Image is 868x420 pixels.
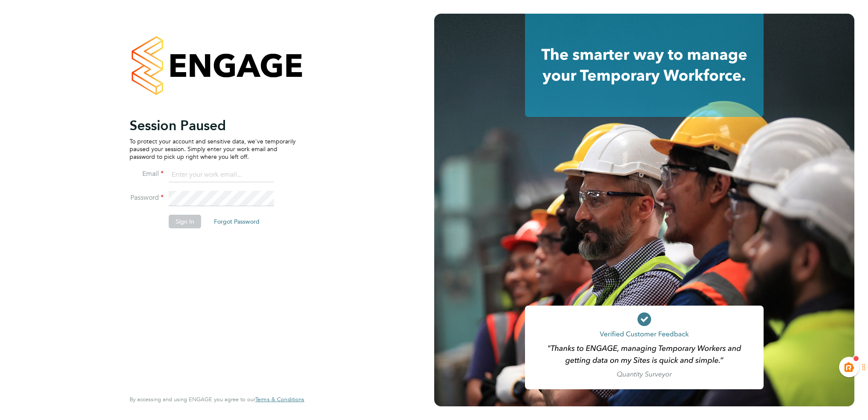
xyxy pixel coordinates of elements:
[130,193,164,202] label: Password
[255,396,304,403] span: Terms & Conditions
[130,169,164,178] label: Email
[207,215,266,228] button: Forgot Password
[255,396,304,403] a: Terms & Conditions
[130,117,296,134] h2: Session Paused
[130,137,296,161] p: To protect your account and sensitive data, we've temporarily paused your session. Simply enter y...
[169,167,274,183] input: Enter your work email...
[130,396,304,403] span: By accessing and using ENGAGE you agree to our
[169,215,201,228] button: Sign In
